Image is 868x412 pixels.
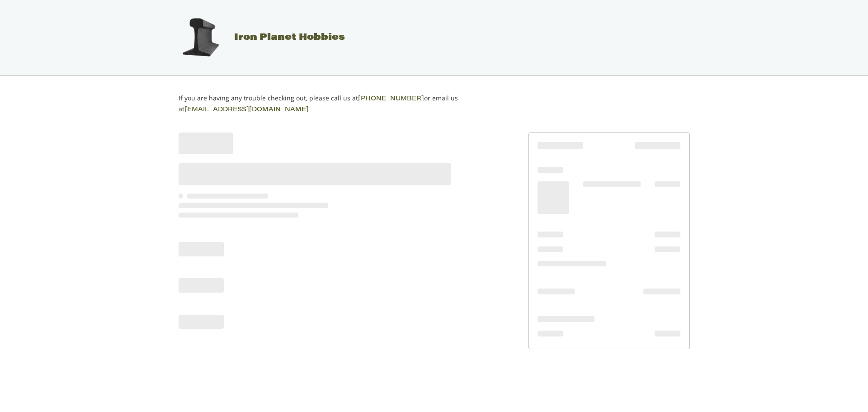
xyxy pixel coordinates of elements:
[178,15,223,60] img: Iron Planet Hobbies
[169,33,345,42] a: Iron Planet Hobbies
[234,33,345,42] span: Iron Planet Hobbies
[358,96,424,102] a: [PHONE_NUMBER]
[184,107,309,113] a: [EMAIL_ADDRESS][DOMAIN_NAME]
[179,93,486,115] p: If you are having any trouble checking out, please call us at or email us at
